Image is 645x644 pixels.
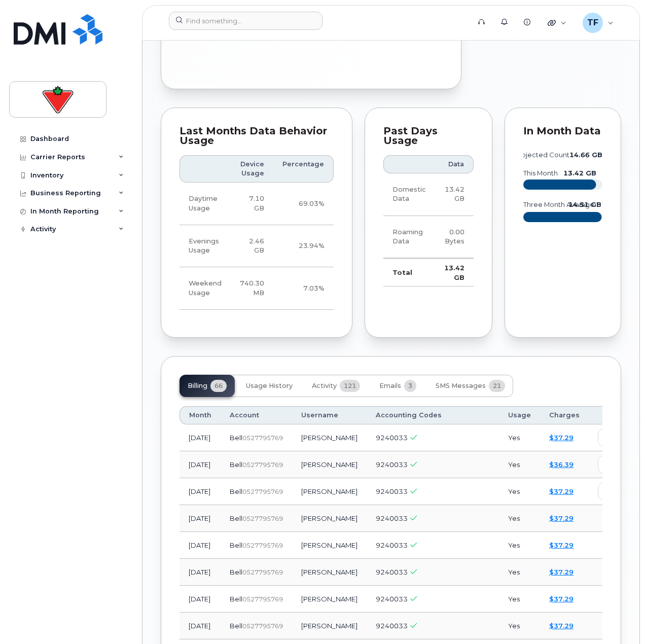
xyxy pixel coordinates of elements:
[242,515,283,522] span: 0527795769
[180,183,231,225] td: Daytime Usage
[383,216,435,259] td: Roaming Data
[242,622,283,630] span: 0527795769
[221,406,292,424] th: Account
[404,380,416,392] span: 3
[499,532,540,559] td: Yes
[292,406,367,424] th: Username
[180,586,221,613] td: [DATE]
[180,532,221,559] td: [DATE]
[292,451,367,478] td: [PERSON_NAME]
[242,595,283,603] span: 0527795769
[180,406,221,424] th: Month
[549,568,574,576] a: $37.29
[292,505,367,532] td: [PERSON_NAME]
[379,382,401,390] span: Emails
[273,155,334,183] th: Percentage
[273,183,334,225] td: 69.03%
[230,487,242,495] span: Bell
[180,559,221,586] td: [DATE]
[549,434,574,442] a: $37.29
[563,169,596,177] text: 13.42 GB
[292,586,367,613] td: [PERSON_NAME]
[569,151,602,159] tspan: 14.66 GB
[489,380,505,392] span: 21
[231,183,273,225] td: 7.10 GB
[523,201,594,208] text: three month average
[292,478,367,505] td: [PERSON_NAME]
[376,487,408,495] span: 9240033
[169,12,322,30] input: Find something...
[292,559,367,586] td: [PERSON_NAME]
[231,155,273,183] th: Device Usage
[180,225,231,268] td: Evenings Usage
[499,406,540,424] th: Usage
[180,451,221,478] td: [DATE]
[292,532,367,559] td: [PERSON_NAME]
[242,568,283,576] span: 0527795769
[436,382,486,390] span: SMS Messages
[180,267,334,310] tr: Friday from 6:00pm to Monday 8:00am
[230,514,242,522] span: Bell
[499,586,540,613] td: Yes
[242,461,283,469] span: 0527795769
[273,225,334,268] td: 23.94%
[376,541,408,549] span: 9240033
[499,478,540,505] td: Yes
[246,382,293,390] span: Usage History
[499,451,540,478] td: Yes
[523,169,558,177] text: this month
[587,17,598,29] span: TF
[376,514,408,522] span: 9240033
[514,151,602,159] text: projected count
[180,225,334,268] tr: Weekdays from 6:00pm to 8:00am
[549,541,574,549] a: $37.29
[549,595,574,603] a: $37.29
[230,622,242,630] span: Bell
[499,613,540,639] td: Yes
[540,406,589,424] th: Charges
[568,201,601,208] text: 14.51 GB
[312,382,337,390] span: Activity
[242,542,283,549] span: 0527795769
[231,225,273,268] td: 2.46 GB
[180,505,221,532] td: [DATE]
[242,434,283,442] span: 0527795769
[549,514,574,522] a: $37.29
[549,460,574,469] a: $36.39
[435,173,474,216] td: 13.42 GB
[376,568,408,576] span: 9240033
[499,505,540,532] td: Yes
[499,559,540,586] td: Yes
[576,13,621,33] div: Tyler Federowich
[383,258,435,287] td: Total
[435,258,474,287] td: 13.42 GB
[180,267,231,310] td: Weekend Usage
[231,267,273,310] td: 740.30 MB
[383,126,474,146] div: Past Days Usage
[292,613,367,639] td: [PERSON_NAME]
[242,488,283,495] span: 0527795769
[292,424,367,451] td: [PERSON_NAME]
[180,613,221,639] td: [DATE]
[376,434,408,442] span: 9240033
[273,267,334,310] td: 7.03%
[435,155,474,173] th: Data
[230,460,242,469] span: Bell
[230,568,242,576] span: Bell
[340,380,360,392] span: 121
[230,541,242,549] span: Bell
[230,434,242,442] span: Bell
[383,173,435,216] td: Domestic Data
[499,424,540,451] td: Yes
[376,595,408,603] span: 9240033
[367,406,499,424] th: Accounting Codes
[435,216,474,259] td: 0.00 Bytes
[549,487,574,495] a: $37.29
[376,460,408,469] span: 9240033
[180,126,334,146] div: Last Months Data Behavior Usage
[180,478,221,505] td: [DATE]
[523,126,602,136] div: In Month Data
[541,13,574,33] div: Quicklinks
[376,622,408,630] span: 9240033
[549,622,574,630] a: $37.29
